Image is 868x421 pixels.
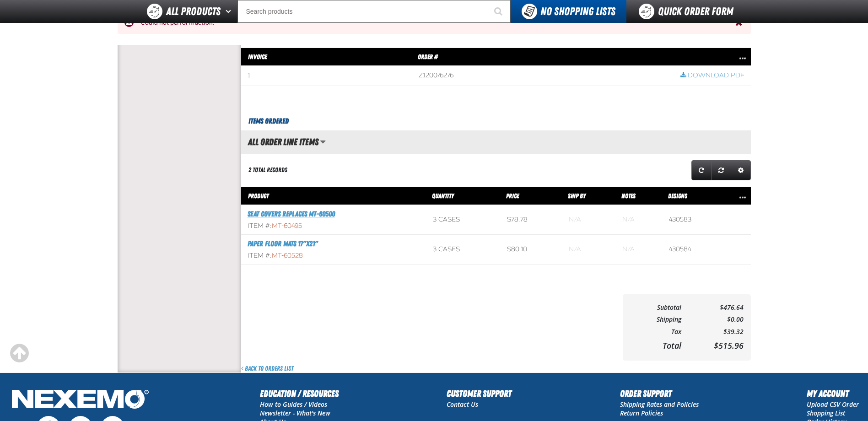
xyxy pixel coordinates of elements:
td: 3 cases [426,235,500,264]
td: Subtotal [630,302,682,314]
span: Invoice [248,53,267,60]
th: Row actions [728,187,751,205]
div: 2 total records [248,166,287,174]
h2: Education / Resources [260,387,339,400]
span: $515.96 [714,340,744,351]
td: Blank [616,205,663,235]
td: $476.64 [681,302,743,314]
a: Shipping Rates and Policies [620,400,699,409]
a: Seat Covers replaces mt-60500 [248,210,335,218]
a: Contact Us [447,400,478,409]
a: Expand or Collapse Grid Settings [731,160,751,180]
div: Item #: [248,222,421,231]
td: 1 [241,66,412,86]
td: 430583 [663,205,728,235]
a: Back to Orders List [241,364,293,373]
td: Shipping [630,313,682,326]
td: $39.32 [681,326,743,338]
th: Row actions [674,48,751,66]
h2: Order Support [620,387,699,400]
span: Quantity [432,192,454,200]
td: Blank [616,235,663,264]
img: Nexemo Logo [9,387,151,414]
div: Scroll to the top [9,343,29,363]
td: $0.00 [681,313,743,326]
a: Return Policies [620,409,663,417]
td: Blank [562,235,616,264]
h2: All Order Line Items [241,137,318,147]
span: MT-60528 [272,252,303,259]
span: No Shopping Lists [540,5,615,18]
a: Download PDF row action [680,71,744,80]
span: Designs [668,192,687,200]
a: How to Guides / Videos [260,400,327,409]
span: MT-60495 [272,222,302,230]
h2: Customer Support [447,387,512,400]
td: Blank [562,205,616,235]
a: Shopping List [807,409,845,417]
span: Order # [418,53,438,60]
a: Refresh grid action [691,160,712,180]
a: Paper Floor Mats 17"x21" [248,239,318,248]
td: Z120076276 [412,66,674,86]
a: Reset grid action [711,160,731,180]
td: 430584 [663,235,728,264]
span: Notes [621,192,636,200]
h3: Items Ordered [241,116,751,127]
td: $80.10 [501,235,562,264]
td: 3 cases [426,205,500,235]
div: Item #: [248,252,421,260]
td: Total [630,338,682,353]
span: All Products [166,3,221,20]
a: Newsletter - What's New [260,409,330,417]
h2: My Account [807,387,859,400]
button: Manage grid views. Current view is All Order Line Items [320,134,326,150]
td: $78.78 [501,205,562,235]
td: Tax [630,326,682,338]
a: Upload CSV Order [807,400,859,409]
span: Price [506,192,519,200]
span: Product [248,192,269,200]
span: Ship By [568,192,586,200]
